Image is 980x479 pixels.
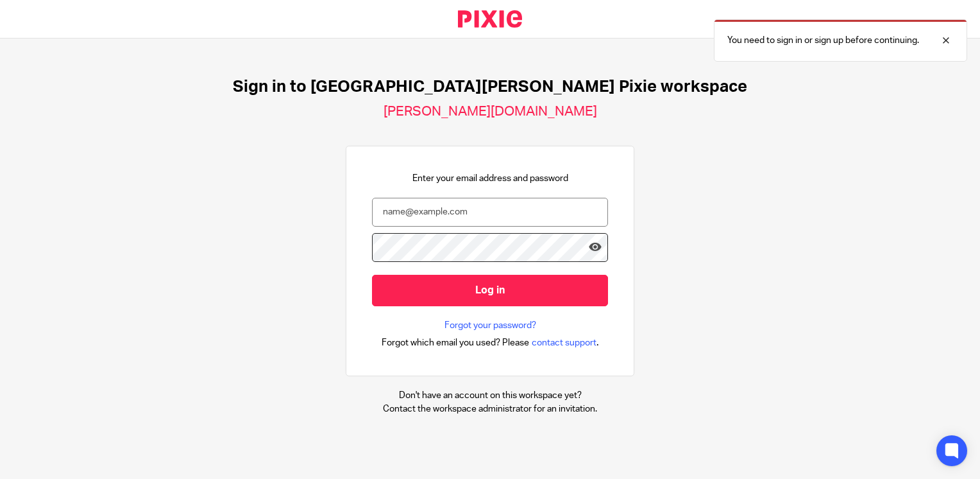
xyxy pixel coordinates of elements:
[532,336,596,349] span: contact support
[233,77,747,97] h1: Sign in to [GEOGRAPHIC_DATA][PERSON_NAME] Pixie workspace
[384,103,597,120] h2: [PERSON_NAME][DOMAIN_NAME]
[412,172,568,185] p: Enter your email address and password
[383,403,597,415] p: Contact the workspace administrator for an invitation.
[444,319,536,332] a: Forgot your password?
[382,335,599,350] div: .
[382,336,529,349] span: Forgot which email you used? Please
[727,34,919,47] p: You need to sign in or sign up before continuing.
[383,389,597,402] p: Don't have an account on this workspace yet?
[372,275,608,306] input: Log in
[372,198,608,227] input: name@example.com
